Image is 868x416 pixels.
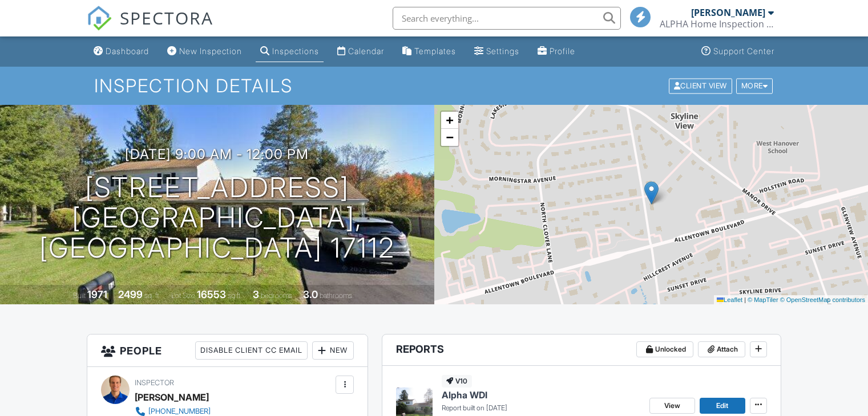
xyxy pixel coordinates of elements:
span: + [446,113,453,127]
div: [PHONE_NUMBER] [148,407,211,416]
h3: People [87,335,368,367]
div: [PERSON_NAME] [135,389,209,406]
div: 2499 [118,288,143,300]
a: © OpenStreetMap contributors [780,296,865,303]
span: − [446,130,453,144]
span: sq.ft. [228,291,242,300]
div: 16553 [197,288,226,300]
div: Profile [550,46,575,56]
h1: [STREET_ADDRESS] [GEOGRAPHIC_DATA], [GEOGRAPHIC_DATA] 17112 [18,173,416,263]
div: Settings [486,46,519,56]
div: Dashboard [106,46,149,56]
div: 3 [253,288,259,300]
img: Marker [644,181,659,205]
span: bedrooms [261,291,292,300]
a: Zoom in [441,112,458,129]
div: [PERSON_NAME] [691,7,765,18]
div: ALPHA Home Inspection LLC [660,18,774,30]
div: Inspections [272,46,319,56]
a: Inspections [256,41,324,62]
div: 3.0 [303,288,318,300]
span: | [744,296,746,303]
div: Calendar [348,46,384,56]
img: The Best Home Inspection Software - Spectora [87,6,112,31]
a: Templates [398,41,461,62]
span: SPECTORA [120,6,213,30]
span: Inspector [135,378,174,387]
a: Client View [668,81,735,89]
a: New Inspection [163,41,247,62]
span: sq. ft. [144,291,160,300]
h1: Inspection Details [94,76,774,96]
div: Disable Client CC Email [195,341,308,360]
a: Calendar [333,41,389,62]
a: SPECTORA [87,15,213,39]
a: Settings [470,41,524,62]
h3: [DATE] 9:00 am - 12:00 pm [125,146,309,162]
span: Lot Size [171,291,195,300]
div: New Inspection [179,46,242,56]
a: Support Center [697,41,779,62]
a: Leaflet [717,296,742,303]
span: bathrooms [320,291,352,300]
input: Search everything... [393,7,621,30]
div: Client View [669,78,732,93]
a: Zoom out [441,129,458,146]
a: Dashboard [89,41,154,62]
span: Built [73,291,86,300]
div: More [736,78,773,93]
a: Profile [533,41,580,62]
div: 1971 [87,288,107,300]
div: New [312,341,354,360]
div: Templates [414,46,456,56]
div: Support Center [713,46,774,56]
a: © MapTiler [748,296,778,303]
